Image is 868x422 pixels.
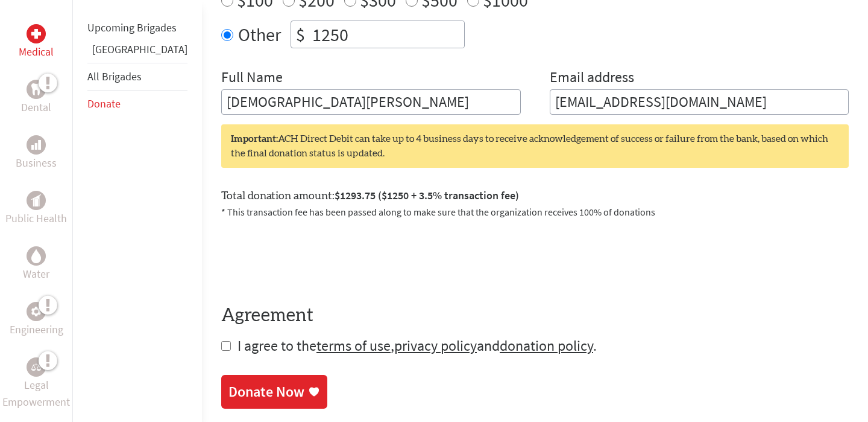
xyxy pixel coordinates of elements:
[27,246,46,266] div: Water
[23,266,49,283] p: Water
[2,377,70,411] p: Legal Empowerment
[5,191,67,227] a: Public HealthPublic Health
[231,134,278,144] strong: Important:
[31,83,41,95] img: Dental
[316,336,391,355] a: terms of use
[27,24,46,43] div: Medical
[221,305,849,327] h4: Agreement
[27,302,46,321] div: Engineering
[10,321,63,338] p: Engineering
[16,135,57,171] a: BusinessBusiness
[87,41,187,63] li: Guatemala
[221,89,521,115] input: Enter Full Name
[87,21,177,34] a: Upcoming Brigades
[31,307,41,316] img: Engineering
[27,135,46,155] div: Business
[23,246,49,283] a: WaterWater
[31,363,41,371] img: Legal Empowerment
[21,99,51,116] p: Dental
[5,210,67,227] p: Public Health
[19,43,54,60] p: Medical
[92,42,187,56] a: [GEOGRAPHIC_DATA]
[21,80,51,116] a: DentalDental
[31,249,41,263] img: Water
[87,14,187,41] li: Upcoming Brigades
[27,357,46,377] div: Legal Empowerment
[221,68,283,89] label: Full Name
[238,21,281,48] label: Other
[19,24,54,60] a: MedicalMedical
[10,302,63,338] a: EngineeringEngineering
[2,357,70,411] a: Legal EmpowermentLegal Empowerment
[87,69,142,83] a: All Brigades
[27,80,46,99] div: Dental
[31,194,41,206] img: Public Health
[87,97,121,110] a: Donate
[221,187,519,205] label: Total donation amount:
[221,124,849,168] div: ACH Direct Debit can take up to 4 business days to receive acknowledgement of success or failure ...
[237,336,597,355] span: I agree to the , and .
[16,155,57,171] p: Business
[221,375,327,409] a: Donate Now
[335,188,519,202] span: $1293.75 ($1250 + 3.5% transaction fee)
[221,205,849,219] p: * This transaction fee has been passed along to make sure that the organization receives 100% of ...
[31,29,41,39] img: Medical
[291,21,310,48] div: $
[221,234,404,281] iframe: reCAPTCHA
[550,89,849,115] input: Your Email
[27,191,46,210] div: Public Health
[87,63,187,91] li: All Brigades
[500,336,593,355] a: donation policy
[310,21,464,48] input: Enter Amount
[550,68,634,89] label: Email address
[394,336,477,355] a: privacy policy
[228,382,304,401] div: Donate Now
[31,140,41,150] img: Business
[87,91,187,117] li: Donate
